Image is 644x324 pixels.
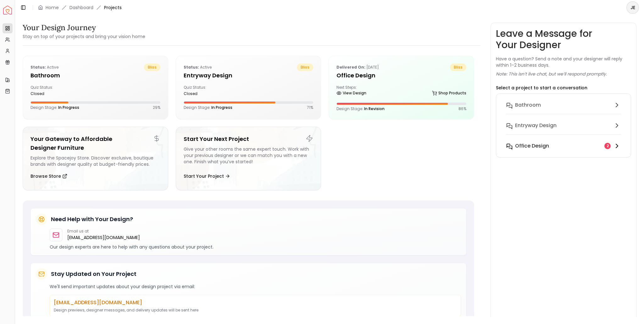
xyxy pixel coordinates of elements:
h3: Leave a Message for Your Designer [496,28,631,51]
div: closed [31,91,93,96]
b: Status: [184,64,199,70]
h3: Your Design Journey [23,23,145,33]
button: Office design2 [501,140,626,152]
b: Status: [31,64,46,70]
div: Quiz Status: [31,85,93,96]
a: Start Your Next ProjectGive your other rooms the same expert touch. Work with your previous desig... [176,127,321,190]
button: Bathroom [501,99,626,119]
p: 86 % [458,106,466,111]
span: In Progress [211,105,232,110]
span: bliss [450,64,466,71]
h5: Bathroom [31,71,160,80]
h6: Office design [515,142,549,150]
span: Projects [104,4,122,11]
p: [DATE] [336,64,379,71]
h6: Bathroom [515,101,541,109]
p: active [184,64,212,71]
div: Quiz Status: [184,85,246,96]
p: 29 % [153,105,160,110]
b: Delivered on: [336,64,365,70]
h5: Start Your Next Project [184,135,314,143]
h5: Office design [336,71,466,80]
span: In Progress [58,105,79,110]
p: Email us at [67,229,140,234]
button: entryway design [501,119,626,140]
nav: breadcrumb [38,4,122,11]
p: Design previews, designer messages, and delivery updates will be sent here [54,308,457,313]
div: Give your other rooms the same expert touch. Work with your previous designer or we can match you... [184,146,314,167]
div: closed [184,91,246,96]
a: Spacejoy [3,6,12,14]
p: Our design experts are here to help with any questions about your project. [50,244,461,250]
a: View Design [336,89,366,98]
a: [EMAIL_ADDRESS][DOMAIN_NAME] [67,234,140,241]
a: Your Gateway to Affordable Designer FurnitureExplore the Spacejoy Store. Discover exclusive, bout... [23,127,168,190]
div: Explore the Spacejoy Store. Discover exclusive, boutique brands with designer quality at budget-f... [31,155,160,167]
button: Start Your Project [184,170,230,182]
p: Note: This isn’t live chat, but we’ll respond promptly. [496,71,607,77]
p: We'll send important updates about your design project via email: [50,283,461,290]
div: 2 [604,143,611,149]
a: Dashboard [69,4,93,11]
small: Stay on top of your projects and bring your vision home [23,33,145,40]
span: bliss [297,64,313,71]
span: bliss [144,64,160,71]
a: Home [46,4,59,11]
button: JE [626,1,639,14]
h6: entryway design [515,122,557,129]
p: Have a question? Send a note and your designer will reply within 1–2 business days. [496,56,631,68]
p: 71 % [307,105,313,110]
span: JE [627,2,638,13]
p: Design Stage: [184,105,232,110]
button: Browse Store [31,170,67,182]
span: In Revision [364,106,385,111]
div: Next Steps: [336,85,466,98]
p: active [31,64,58,71]
a: Shop Products [432,89,466,98]
p: Design Stage: [31,105,79,110]
p: [EMAIL_ADDRESS][DOMAIN_NAME] [54,299,457,306]
h5: entryway design [184,71,314,80]
h5: Your Gateway to Affordable Designer Furniture [31,135,160,152]
h5: Need Help with Your Design? [51,215,133,224]
img: Spacejoy Logo [3,6,12,14]
h5: Stay Updated on Your Project [51,270,136,278]
p: Select a project to start a conversation [496,85,587,91]
p: Design Stage: [336,106,385,111]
